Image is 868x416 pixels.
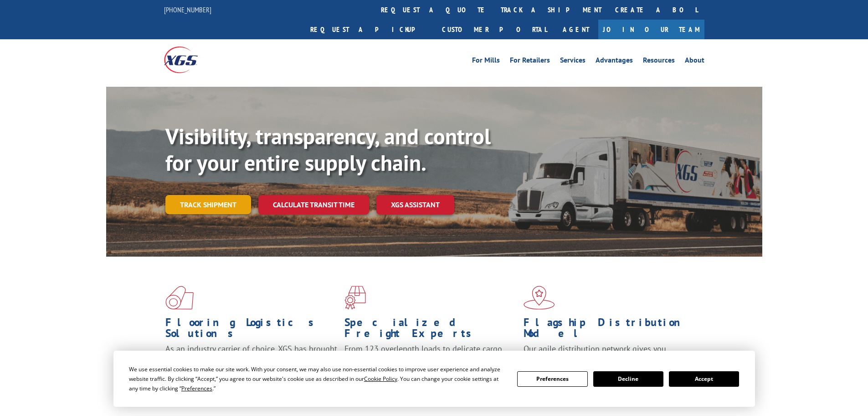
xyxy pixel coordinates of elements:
[643,57,675,67] a: Resources
[344,286,366,310] img: xgs-icon-focused-on-flooring-red
[364,375,397,383] span: Cookie Policy
[376,195,454,215] a: XGS ASSISTANT
[524,317,696,343] h1: Flagship Distribution Model
[165,195,251,214] a: Track shipment
[303,20,435,39] a: Request a pickup
[435,20,554,39] a: Customer Portal
[113,351,755,407] div: Cookie Consent Prompt
[593,371,663,387] button: Decline
[258,195,369,215] a: Calculate transit time
[129,364,506,393] div: We use essential cookies to make our site work. With your consent, we may also use non-essential ...
[472,57,500,67] a: For Mills
[517,371,587,387] button: Preferences
[344,343,517,384] p: From 123 overlength loads to delicate cargo, our experienced staff knows the best way to move you...
[669,371,739,387] button: Accept
[560,57,586,67] a: Services
[165,343,337,376] span: As an industry carrier of choice, XGS has brought innovation and dedication to flooring logistics...
[181,384,212,392] span: Preferences
[165,286,194,310] img: xgs-icon-total-supply-chain-intelligence-red
[685,57,704,67] a: About
[524,286,555,310] img: xgs-icon-flagship-distribution-model-red
[598,20,704,39] a: Join Our Team
[164,5,211,14] a: [PHONE_NUMBER]
[344,317,517,343] h1: Specialized Freight Experts
[554,20,598,39] a: Agent
[165,122,491,177] b: Visibility, transparency, and control for your entire supply chain.
[165,317,338,343] h1: Flooring Logistics Solutions
[524,343,691,365] span: Our agile distribution network gives you nationwide inventory management on demand.
[510,57,550,67] a: For Retailers
[596,57,633,67] a: Advantages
